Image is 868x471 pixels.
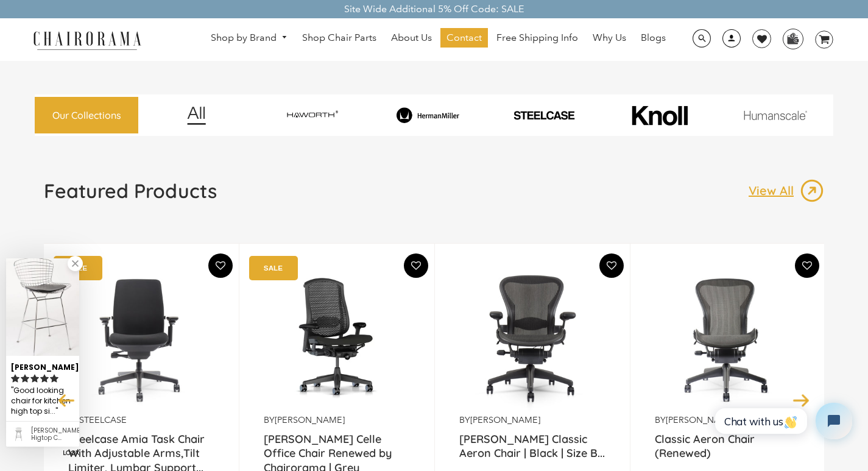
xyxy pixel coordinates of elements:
svg: rating icon full [21,374,29,383]
a: Our Collections [35,97,138,134]
text: SALE [264,264,283,272]
p: by [264,414,410,426]
img: image_12.png [163,106,230,125]
iframe: Tidio Chat [705,392,863,450]
a: Contact [440,28,488,48]
span: Shop Chair Parts [302,32,376,44]
a: Herman Miller Celle Office Chair Renewed by Chairorama | Grey - chairorama Herman Miller Celle Of... [264,262,410,414]
div: Good looking chair for kitchen high top sittings. [11,384,74,418]
svg: rating icon full [50,374,58,383]
svg: rating icon full [30,374,39,383]
img: WhatsApp_Image_2024-07-12_at_16.23.01.webp [783,29,802,48]
p: by [655,414,801,426]
a: About Us [385,28,438,48]
h1: Featured Products [44,179,217,203]
p: by [68,414,214,426]
img: image_8_173eb7e0-7579-41b4-bc8e-4ba0b8ba93e8.png [372,107,484,123]
a: [PERSON_NAME] Celle Office Chair Renewed by Chairorama | Grey [264,432,410,462]
a: [PERSON_NAME] Classic Aeron Chair | Black | Size B... [459,432,605,462]
img: image_13.png [800,179,824,203]
a: Blogs [635,28,672,48]
img: PHOTO-2024-07-09-00-53-10-removebg-preview.png [488,110,600,121]
img: Herman Miller Classic Aeron Chair | Black | Size B (Renewed) - chairorama [459,262,605,414]
a: Shop by Brand [205,29,294,48]
a: Free Shipping Info [490,28,584,48]
a: Steelcase [79,414,127,425]
p: View All [749,183,800,199]
img: Jenny G. review of Harry Bertioa Higtop Chair (Renewed) [6,258,79,356]
span: About Us [391,32,432,44]
div: Harry Bertioa Higtop Chair (Renewed) [31,427,74,442]
a: Herman Miller Classic Aeron Chair | Black | Size B (Renewed) - chairorama Herman Miller Classic A... [459,262,605,414]
a: [PERSON_NAME] [470,414,540,425]
svg: rating icon full [40,374,49,383]
button: Previous [56,389,77,411]
a: [PERSON_NAME] [666,414,736,425]
button: Add To Wishlist [599,253,624,278]
img: Amia Chair by chairorama.com [68,262,214,414]
span: Why Us [593,32,626,44]
img: Herman Miller Celle Office Chair Renewed by Chairorama | Grey - chairorama [264,262,410,414]
a: Classic Aeron Chair (Renewed) [655,432,801,462]
a: Shop Chair Parts [296,28,383,48]
img: image_11.png [719,110,831,119]
button: Add To Wishlist [404,253,428,278]
a: [PERSON_NAME] [275,414,345,425]
button: Next [791,389,812,411]
a: View All [749,179,824,203]
a: Steelcase Amia Task Chair With Adjustable Arms,Tilt Limiter, Lumbar Support... [68,432,214,462]
a: Amia Chair by chairorama.com Renewed Amia Chair chairorama.com [68,262,214,414]
a: Why Us [587,28,632,48]
div: [PERSON_NAME] [11,358,74,373]
span: Blogs [641,32,666,44]
span: Contact [446,32,482,44]
p: by [459,414,605,426]
img: image_10_1.png [604,104,715,127]
button: Add To Wishlist [208,253,233,278]
a: Classic Aeron Chair (Renewed) - chairorama Classic Aeron Chair (Renewed) - chairorama [655,262,801,414]
button: Add To Wishlist [795,253,819,278]
img: image_7_14f0750b-d084-457f-979a-a1ab9f6582c4.png [256,104,369,127]
img: chairorama [26,29,148,51]
svg: rating icon full [11,374,19,383]
a: Featured Products [44,179,217,213]
img: Classic Aeron Chair (Renewed) - chairorama [655,262,801,414]
span: Free Shipping Info [496,32,578,44]
nav: DesktopNavigation [200,28,677,51]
